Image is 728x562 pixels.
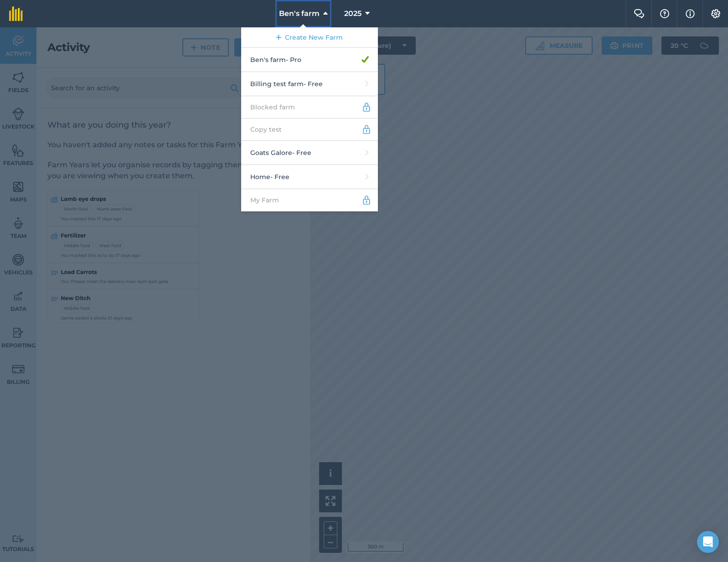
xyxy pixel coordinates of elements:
[361,124,372,135] img: svg+xml;base64,PD94bWwgdmVyc2lvbj0iMS4wIiBlbmNvZGluZz0idXRmLTgiPz4KPCEtLSBHZW5lcmF0b3I6IEFkb2JlIE...
[697,531,719,553] div: Open Intercom Messenger
[9,6,23,21] img: fieldmargin Logo
[279,8,320,19] span: Ben's farm
[710,9,721,18] img: A cog icon
[361,195,372,206] img: svg+xml;base64,PD94bWwgdmVyc2lvbj0iMS4wIiBlbmNvZGluZz0idXRmLTgiPz4KPCEtLSBHZW5lcmF0b3I6IEFkb2JlIE...
[634,9,645,18] img: Two speech bubbles overlapping with the left bubble in the forefront
[241,189,378,211] a: My Farm
[659,9,670,18] img: A question mark icon
[361,102,372,113] img: svg+xml;base64,PD94bWwgdmVyc2lvbj0iMS4wIiBlbmNvZGluZz0idXRmLTgiPz4KPCEtLSBHZW5lcmF0b3I6IEFkb2JlIE...
[241,48,378,72] a: Ben's farm- Pro
[241,27,378,48] a: Create New Farm
[241,72,378,96] a: Billing test farm- Free
[344,8,361,19] span: 2025
[686,8,695,19] img: svg+xml;base64,PHN2ZyB4bWxucz0iaHR0cDovL3d3dy53My5vcmcvMjAwMC9zdmciIHdpZHRoPSIxNyIgaGVpZ2h0PSIxNy...
[241,141,378,165] a: Goats Galore- Free
[241,96,378,119] a: Blocked farm
[241,165,378,189] a: Home- Free
[241,119,378,141] a: Copy test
